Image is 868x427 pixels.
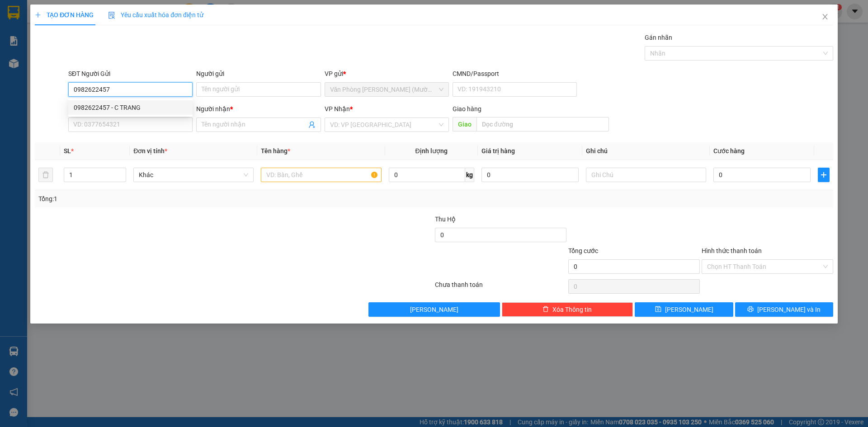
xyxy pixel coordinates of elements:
[453,69,577,79] div: CMND/Passport
[665,305,713,314] span: [PERSON_NAME]
[325,105,350,113] span: VP Nhận
[568,247,598,254] span: Tổng cước
[702,247,762,254] label: Hình thức thanh toán
[133,147,167,155] span: Đơn vị tính
[415,147,448,155] span: Định lượng
[476,117,609,131] input: Dọc đường
[108,12,115,19] img: icon
[552,305,592,314] span: Xóa Thông tin
[821,13,829,20] span: close
[35,11,94,19] span: TẠO ĐƠN HÀNG
[434,280,567,296] div: Chưa thanh toán
[542,306,549,313] span: delete
[713,147,745,155] span: Cước hàng
[635,302,733,317] button: save[PERSON_NAME]
[38,194,335,204] div: Tổng: 1
[586,168,706,182] input: Ghi Chú
[453,105,481,113] span: Giao hàng
[818,171,829,178] span: plus
[812,5,838,30] button: Close
[481,147,515,155] span: Giá trị hàng
[481,168,579,182] input: 0
[64,147,71,155] span: SL
[645,34,672,41] label: Gán nhãn
[35,12,41,18] span: plus
[465,168,474,182] span: kg
[757,305,821,314] span: [PERSON_NAME] và In
[453,117,476,131] span: Giao
[818,168,830,182] button: plus
[261,147,290,155] span: Tên hàng
[68,100,193,115] div: 0982622457 - C TRANG
[368,302,500,317] button: [PERSON_NAME]
[582,142,710,160] th: Ghi chú
[196,69,321,79] div: Người gửi
[502,302,633,317] button: deleteXóa Thông tin
[410,305,458,314] span: [PERSON_NAME]
[735,302,833,317] button: printer[PERSON_NAME] và In
[261,168,381,182] input: VD: Bàn, Ghế
[655,306,661,313] span: save
[68,69,193,79] div: SĐT Người Gửi
[325,69,449,79] div: VP gửi
[38,168,53,182] button: delete
[196,104,321,114] div: Người nhận
[747,306,754,313] span: printer
[435,216,456,223] span: Thu Hộ
[330,83,443,96] span: Văn Phòng Trần Phú (Mường Thanh)
[108,11,203,19] span: Yêu cầu xuất hóa đơn điện tử
[74,103,187,113] div: 0982622457 - C TRANG
[139,168,248,182] span: Khác
[308,121,316,128] span: user-add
